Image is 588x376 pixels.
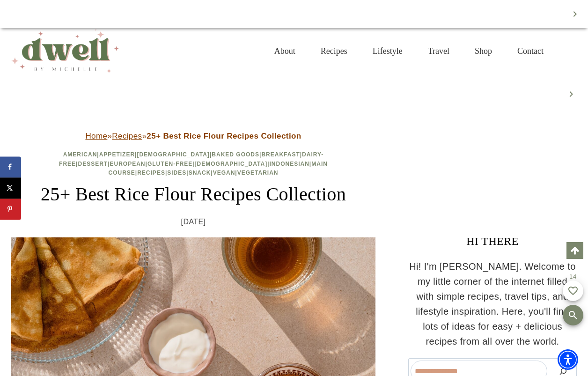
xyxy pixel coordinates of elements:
a: Recipes [137,170,165,176]
a: Gluten-Free [147,161,192,167]
a: Contact [505,36,556,66]
a: Appetizer [99,151,135,158]
a: Travel [415,36,462,66]
a: Recipes [112,132,142,140]
a: American [63,151,97,158]
a: Home [85,132,107,140]
time: [DATE] [181,216,206,228]
span: » » [85,132,301,140]
img: DWELL by michelle [11,29,119,73]
a: Scroll to top [566,242,583,259]
a: Indonesian [270,161,309,167]
a: Dairy-Free [59,151,323,167]
h1: 25+ Best Rice Flour Recipes Collection [11,180,375,208]
a: [DEMOGRAPHIC_DATA] [137,151,210,158]
a: Snack [189,170,211,176]
h3: HI THERE [408,233,577,250]
a: Breakfast [261,151,300,158]
p: Hi! I'm [PERSON_NAME]. Welcome to my little corner of the internet filled with simple recipes, tr... [408,259,577,349]
a: European [110,161,146,167]
a: Shop [462,36,505,66]
a: [DEMOGRAPHIC_DATA] [195,161,268,167]
a: Recipes [308,36,360,66]
a: About [262,36,308,66]
a: Main Course [109,161,328,176]
a: Lifestyle [360,36,415,66]
nav: Primary Navigation [262,36,556,66]
a: Vegan [213,170,235,176]
strong: 25+ Best Rice Flour Recipes Collection [147,132,301,140]
a: Dessert [78,161,108,167]
a: Vegetarian [237,170,279,176]
a: Sides [167,170,186,176]
a: Baked Goods [212,151,259,158]
span: | | | | | | | | | | | | | | | | [59,151,328,176]
div: Accessibility Menu [558,349,578,370]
